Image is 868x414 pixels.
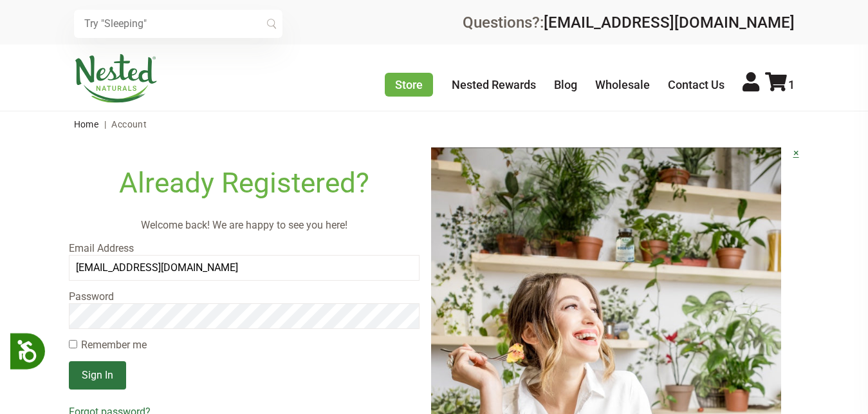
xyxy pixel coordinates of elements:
span: 1 [788,78,795,91]
a: Wholesale [595,78,650,91]
a: Home [74,119,99,129]
a: Store [385,73,433,97]
h1: Already Registered? [69,167,419,200]
span: Account [111,119,147,129]
nav: breadcrumbs [74,111,795,137]
a: [EMAIL_ADDRESS][DOMAIN_NAME] [544,14,795,32]
p: Welcome back! We are happy to see you here! [69,218,419,232]
a: Nested Rewards [452,78,536,91]
a: 1 [765,78,795,91]
span: | [101,119,109,129]
label: Remember me [81,339,147,351]
label: Password [69,291,419,303]
input: Sign In [69,361,126,390]
img: Nested Naturals [74,54,158,103]
label: Email Address [69,243,419,254]
a: Contact Us [668,78,725,91]
div: Questions?: [463,15,795,30]
input: Try "Sleeping" [74,10,282,38]
a: Blog [554,78,577,91]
